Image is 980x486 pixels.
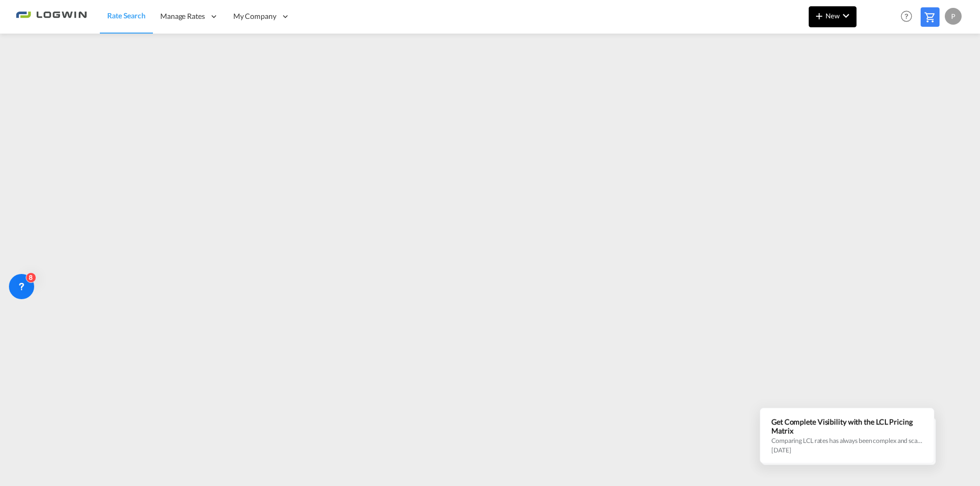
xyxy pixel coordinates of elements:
[898,7,915,25] span: Help
[813,9,826,22] md-icon: icon-plus 400-fg
[809,6,857,27] button: icon-plus 400-fgNewicon-chevron-down
[813,12,852,20] span: New
[945,8,962,25] div: P
[160,11,205,22] span: Manage Rates
[898,7,921,26] div: Help
[107,11,146,20] span: Rate Search
[840,9,852,22] md-icon: icon-chevron-down
[233,11,276,22] span: My Company
[16,5,87,28] img: 2761ae10d95411efa20a1f5e0282d2d7.png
